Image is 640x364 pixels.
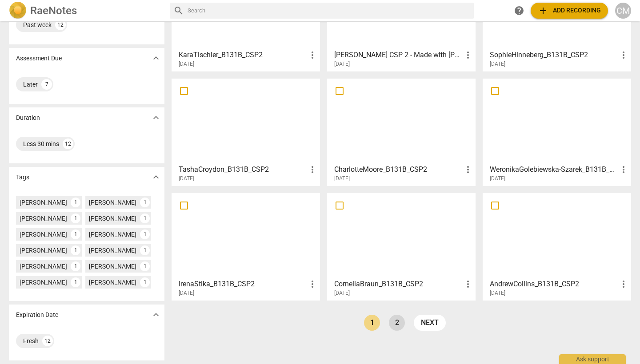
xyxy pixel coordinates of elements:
div: 1 [140,277,150,287]
h3: TashaCroydon_B131B_CSP2 [179,164,307,175]
h3: AndrewCollins_B131B_CSP2 [490,279,618,289]
span: more_vert [307,279,318,289]
button: Show more [149,170,163,184]
span: Add recording [538,5,601,16]
h3: KaraTischler_B131B_CSP2 [179,50,307,60]
div: 1 [140,214,150,223]
span: [DATE] [179,289,194,297]
p: Duration [16,113,40,123]
a: LogoRaeNotes [9,2,163,20]
div: Ask support [559,354,626,364]
div: Fresh [23,336,39,345]
span: [DATE] [334,289,350,297]
span: expand_more [151,53,161,63]
div: 12 [55,20,66,30]
div: 12 [42,336,53,346]
button: Upload [531,3,608,19]
span: help [514,5,524,16]
span: more_vert [463,164,473,175]
button: Show more [149,111,163,124]
span: more_vert [618,279,629,289]
button: Show more [149,308,163,321]
span: expand_more [151,172,161,182]
div: 1 [71,261,80,271]
a: WeronikaGolebiewska-Szarek_B131B_CSP2[DATE] [486,82,628,182]
div: 1 [71,245,80,255]
h3: IrenaStika_B131B_CSP2 [179,279,307,289]
div: [PERSON_NAME] [20,246,67,255]
div: [PERSON_NAME] [89,230,136,239]
button: Show more [149,51,163,65]
a: Page 2 [389,315,405,331]
input: Search [188,4,470,18]
a: TashaCroydon_B131B_CSP2[DATE] [175,82,317,182]
div: 1 [140,229,150,239]
div: Less 30 mins [23,139,59,148]
div: [PERSON_NAME] [20,214,67,223]
span: search [173,5,184,16]
div: [PERSON_NAME] [20,198,67,207]
h3: CharlotteMoore_B131B_CSP2 [334,164,463,175]
a: next [414,315,446,331]
div: [PERSON_NAME] [89,278,136,287]
span: [DATE] [334,175,350,182]
span: [DATE] [490,175,505,182]
p: Expiration Date [16,310,58,320]
span: more_vert [618,164,629,175]
div: Later [23,80,38,89]
a: CharlotteMoore_B131B_CSP2[DATE] [330,82,472,182]
div: 7 [41,79,52,90]
div: [PERSON_NAME] [20,262,67,271]
div: [PERSON_NAME] [89,198,136,207]
span: [DATE] [179,175,194,182]
div: [PERSON_NAME] [20,230,67,239]
span: [DATE] [490,289,505,297]
span: [DATE] [179,60,194,68]
a: Help [511,3,527,19]
a: CorneliaBraun_B131B_CSP2[DATE] [330,196,472,297]
a: Page 1 is your current page [364,315,380,331]
span: expand_more [151,309,161,320]
div: 1 [71,277,80,287]
span: [DATE] [490,60,505,68]
span: more_vert [307,164,318,175]
div: 1 [140,245,150,255]
span: more_vert [463,279,473,289]
img: Logo [9,2,27,20]
h3: WeronikaGolebiewska-Szarek_B131B_CSP2 [490,164,618,175]
div: 12 [63,138,73,149]
h3: SophieHinneberg_B131B_CSP2 [490,50,618,60]
div: 1 [140,198,150,207]
div: [PERSON_NAME] [20,278,67,287]
button: CM [615,3,631,19]
span: more_vert [463,50,473,60]
div: 1 [71,214,80,223]
div: [PERSON_NAME] [89,214,136,223]
span: more_vert [618,50,629,60]
span: [DATE] [334,60,350,68]
p: Assessment Due [16,54,62,63]
h3: CorneliaBraun_B131B_CSP2 [334,279,463,289]
span: more_vert [307,50,318,60]
a: IrenaStika_B131B_CSP2[DATE] [175,196,317,297]
div: [PERSON_NAME] [89,246,136,255]
h2: RaeNotes [30,4,77,17]
span: expand_more [151,112,161,123]
h3: Jen Davis CSP 2 - Made with Clipchamp [334,50,463,60]
a: AndrewCollins_B131B_CSP2[DATE] [486,196,628,297]
div: 1 [71,229,80,239]
div: [PERSON_NAME] [89,262,136,271]
p: Tags [16,173,29,182]
span: add [538,5,548,16]
div: Past week [23,20,52,29]
div: 1 [140,261,150,271]
div: 1 [71,198,80,207]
